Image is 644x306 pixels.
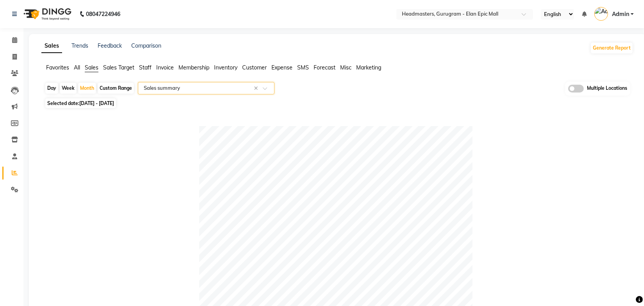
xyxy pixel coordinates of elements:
[254,84,260,93] span: Clear all
[340,64,351,71] span: Misc
[78,83,96,94] div: Month
[103,64,134,71] span: Sales Target
[587,85,627,93] span: Multiple Locations
[156,64,174,71] span: Invoice
[271,64,293,71] span: Expense
[45,98,116,108] span: Selected date:
[297,64,309,71] span: SMS
[356,64,381,71] span: Marketing
[594,7,608,21] img: Admin
[71,42,88,49] a: Trends
[98,83,134,94] div: Custom Range
[214,64,237,71] span: Inventory
[131,42,161,49] a: Comparison
[45,83,58,94] div: Day
[139,64,152,71] span: Staff
[612,10,629,18] span: Admin
[60,83,77,94] div: Week
[178,64,209,71] span: Membership
[85,64,98,71] span: Sales
[20,3,73,25] img: logo
[242,64,267,71] span: Customer
[41,39,62,53] a: Sales
[591,43,633,53] button: Generate Report
[98,42,122,49] a: Feedback
[314,64,335,71] span: Forecast
[74,64,80,71] span: All
[46,64,69,71] span: Favorites
[86,3,120,25] b: 08047224946
[79,100,114,106] span: [DATE] - [DATE]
